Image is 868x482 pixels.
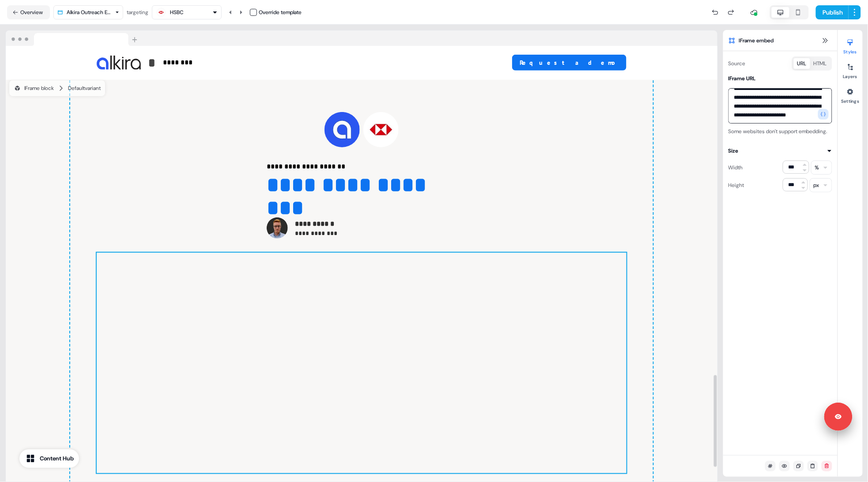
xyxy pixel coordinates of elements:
div: Default variant [68,84,101,93]
img: Contact avatar [267,217,288,239]
div: Width [728,161,743,175]
div: targeting [127,8,148,17]
button: HSBC [152,5,222,19]
span: IFrame embed [739,36,774,45]
div: Override template [259,8,302,17]
button: Overview [7,5,50,19]
button: Settings [838,85,863,104]
div: Some websites don't support embedding. [728,127,832,136]
div: % [815,163,819,172]
div: Height [728,178,744,192]
img: Image [97,56,141,69]
div: Size [728,146,739,155]
button: IFrame URL [728,74,832,83]
div: Request a demo [365,55,626,71]
button: HTML [810,58,830,69]
button: Publish [816,5,849,19]
button: Styles [838,35,863,55]
button: Size [728,146,832,155]
div: px [814,181,819,190]
img: Browser topbar [6,30,141,46]
div: IFrame URL [728,74,756,83]
button: Request a demo [512,55,626,71]
button: Layers [838,60,863,79]
div: Alkira Outreach Example [67,8,112,17]
div: Source [728,56,746,71]
button: URL [794,58,810,69]
button: Content Hub [19,449,79,468]
div: Content Hub [40,454,74,463]
div: IFrame block [14,84,54,93]
div: HSBC [170,8,184,17]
